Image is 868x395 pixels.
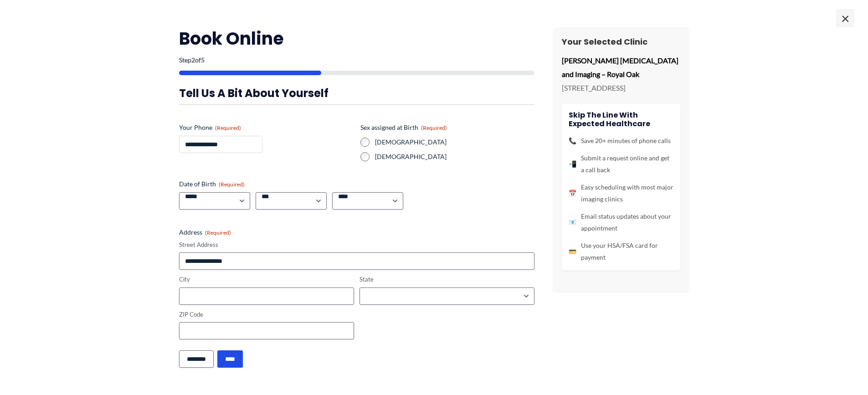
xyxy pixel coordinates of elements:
[562,81,680,95] p: [STREET_ADDRESS]
[569,152,673,176] li: Submit a request online and get a call back
[179,310,354,319] label: ZIP Code
[569,158,576,170] span: 📲
[201,56,205,64] span: 5
[569,187,576,199] span: 📅
[215,124,241,131] span: (Required)
[179,275,354,284] label: City
[569,210,673,234] li: Email status updates about your appointment
[569,246,576,257] span: 💳
[179,180,245,189] legend: Date of Birth
[836,9,854,27] span: ×
[360,275,534,284] label: State
[360,123,447,132] legend: Sex assigned at Birth
[569,216,576,228] span: 📧
[569,135,576,147] span: 📞
[569,181,673,205] li: Easy scheduling with most major imaging clinics
[569,111,673,128] h4: Skip the line with Expected Healthcare
[179,57,534,63] p: Step of
[179,241,534,249] label: Street Address
[205,229,231,236] span: (Required)
[569,135,673,147] li: Save 20+ minutes of phone calls
[421,124,447,131] span: (Required)
[179,123,353,132] label: Your Phone
[219,181,245,188] span: (Required)
[569,240,673,263] li: Use your HSA/FSA card for payment
[179,86,534,100] h3: Tell us a bit about yourself
[562,54,680,81] p: [PERSON_NAME] [MEDICAL_DATA] and Imaging – Royal Oak
[375,152,534,161] label: [DEMOGRAPHIC_DATA]
[375,138,534,147] label: [DEMOGRAPHIC_DATA]
[179,27,534,50] h2: Book Online
[179,228,231,237] legend: Address
[191,56,195,64] span: 2
[562,36,680,47] h3: Your Selected Clinic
